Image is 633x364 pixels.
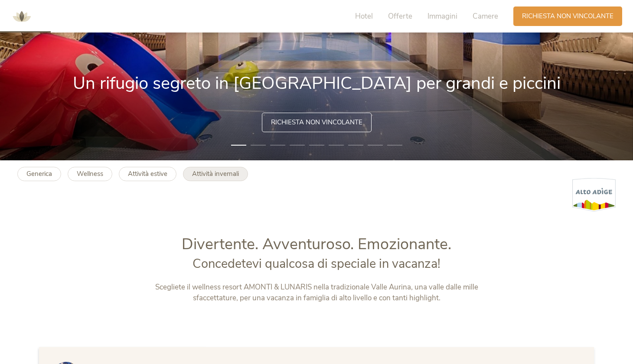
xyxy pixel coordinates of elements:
b: Attività invernali [192,169,239,178]
img: Alto Adige [572,178,616,212]
a: Wellness [68,167,112,181]
b: Attività estive [128,169,167,178]
a: Attività invernali [183,167,248,181]
span: Concedetevi qualcosa di speciale in vacanza! [193,255,440,272]
span: Richiesta non vincolante [271,118,362,127]
span: Divertente. Avventuroso. Emozionante. [182,234,451,255]
span: Hotel [355,11,373,21]
span: Camere [473,11,498,21]
img: AMONTI & LUNARIS Wellnessresort [9,3,35,29]
b: Generica [26,169,52,178]
a: Attività estive [119,167,176,181]
b: Wellness [77,169,103,178]
span: Offerte [388,11,412,21]
p: Scegliete il wellness resort AMONTI & LUNARIS nella tradizionale Valle Aurina, una valle dalle mi... [136,282,498,304]
span: Immagini [427,11,457,21]
span: Richiesta non vincolante [522,12,613,21]
a: Generica [17,167,61,181]
a: AMONTI & LUNARIS Wellnessresort [9,13,35,19]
